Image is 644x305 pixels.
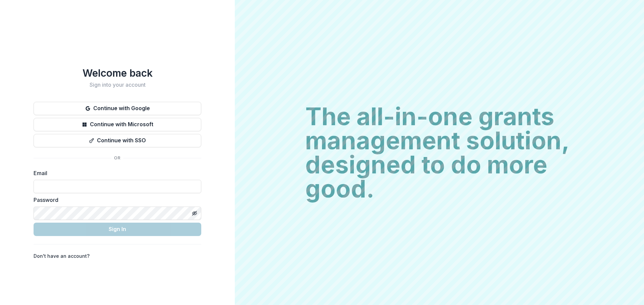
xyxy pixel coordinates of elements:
h1: Welcome back [34,67,201,79]
button: Toggle password visibility [189,208,200,219]
button: Sign In [34,223,201,236]
label: Email [34,169,197,177]
p: Don't have an account? [34,252,90,259]
button: Continue with SSO [34,134,201,147]
button: Continue with Microsoft [34,118,201,131]
label: Password [34,196,197,204]
h2: Sign into your account [34,82,201,88]
button: Continue with Google [34,102,201,115]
